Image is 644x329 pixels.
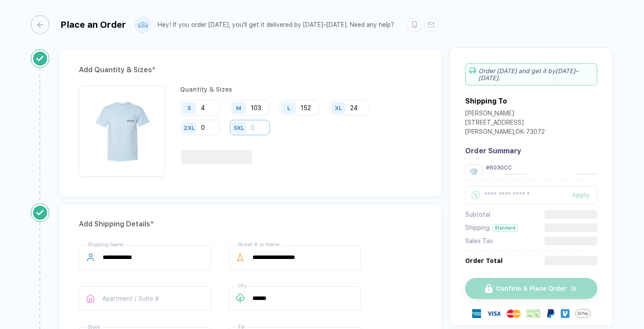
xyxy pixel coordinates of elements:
div: XL [335,104,342,111]
div: L [287,104,290,111]
div: Add Quantity & Sizes [79,63,422,77]
div: Shipping To [465,97,507,105]
img: visa [487,307,501,321]
img: bebdefa8-2471-4793-98b9-d985c71e452f_nt_front_1754941040296.jpg [83,90,160,167]
img: bebdefa8-2471-4793-98b9-d985c71e452f_nt_front_1754941040296.jpg [467,166,480,179]
div: Shipping [465,224,490,231]
div: 3XL [233,124,244,131]
div: Sales Tax [465,237,493,244]
div: Place an Order [60,19,126,30]
div: Order [DATE] and get it by [DATE]–[DATE] . [465,63,597,85]
div: Quantity & Sizes [180,86,422,93]
div: Hey! If you order [DATE], you'll get it delivered by [DATE]–[DATE]. Need any help? [158,21,394,29]
img: express [472,309,481,318]
div: Subtotal [465,211,490,218]
div: Standard [492,224,518,232]
img: user profile [135,17,151,33]
img: cheque [526,309,540,318]
div: [PERSON_NAME] [465,110,545,119]
div: [STREET_ADDRESS] [465,119,545,128]
div: [PERSON_NAME] , OK - 73072 [465,128,545,137]
div: 2XL [184,124,195,131]
img: Paypal [546,309,555,318]
img: GPay [575,306,591,321]
button: Apply [561,186,597,204]
div: Add Shipping Details [79,217,422,231]
div: M [236,104,241,111]
div: Order Total [465,257,503,264]
div: #6030CC [486,164,597,171]
div: Order Summary [465,147,597,155]
div: Apply [572,192,597,199]
div: S [187,104,191,111]
img: master-card [507,307,521,321]
img: Venmo [561,309,570,318]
